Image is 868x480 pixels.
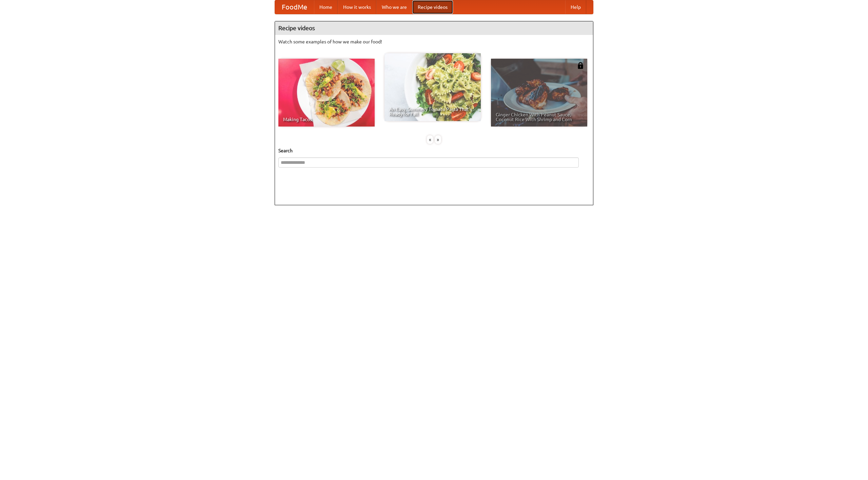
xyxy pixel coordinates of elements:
span: Making Tacos [283,117,370,122]
h4: Recipe videos [275,21,593,35]
a: Recipe videos [412,0,453,14]
a: An Easy, Summery Tomato Pasta That's Ready for Fall [384,53,481,121]
a: How it works [338,0,376,14]
p: Watch some examples of how we make our food! [278,38,590,45]
a: Home [314,0,338,14]
span: An Easy, Summery Tomato Pasta That's Ready for Fall [389,107,476,116]
div: « [427,135,433,144]
img: 483408.png [577,62,584,69]
div: » [435,135,441,144]
h5: Search [278,147,590,154]
a: Making Tacos [278,59,375,127]
a: Help [565,0,586,14]
a: Who we are [376,0,412,14]
a: FoodMe [275,0,314,14]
